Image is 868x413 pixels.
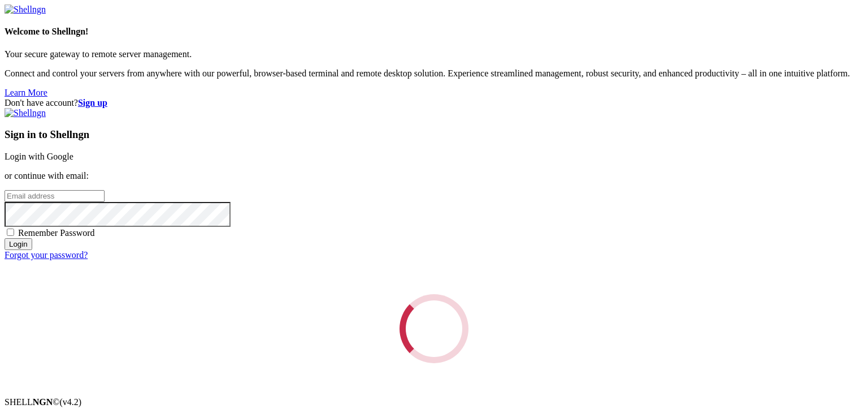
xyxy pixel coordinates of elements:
[5,128,863,141] h3: Sign in to Shellngn
[33,397,53,407] b: NGN
[5,171,863,181] p: or continue with email:
[388,282,480,375] div: Loading...
[5,68,863,79] p: Connect and control your servers from anywhere with our powerful, browser-based terminal and remo...
[5,98,863,108] div: Don't have account?
[78,98,107,107] a: Sign up
[7,229,14,236] input: Remember Password
[60,397,82,407] span: 4.2.0
[5,49,863,59] p: Your secure gateway to remote server management.
[5,238,32,250] input: Login
[5,27,863,37] h4: Welcome to Shellngn!
[5,250,88,260] a: Forgot your password?
[5,88,47,97] a: Learn More
[5,108,46,118] img: Shellngn
[5,152,73,161] a: Login with Google
[5,397,81,407] span: SHELL ©
[18,228,95,238] span: Remember Password
[5,190,105,202] input: Email address
[5,5,46,15] img: Shellngn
